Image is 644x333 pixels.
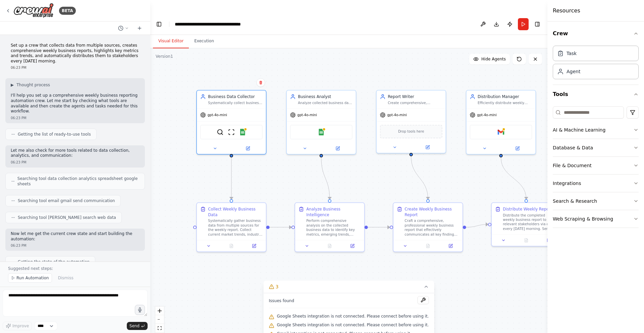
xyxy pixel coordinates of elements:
[567,50,577,57] div: Task
[127,322,148,330] button: Send
[228,157,234,199] g: Edge from 44983f18-51d8-4096-af90-29e950ba1f82 to e9107bd3-0d31-4bec-ac8d-b9aa3d1dfac8
[17,176,139,187] span: Searching tool data collection analytics spreadsheet google sheets
[8,266,142,271] p: Suggested next steps:
[376,90,446,153] div: Report WriterCreate comprehensive, professional weekly business reports that effectively communic...
[466,222,488,230] g: Edge from 88440f7e-934a-4eea-914b-624376efabf4 to 29b9e439-c29a-48f8-9872-893a70795c60
[478,101,532,105] div: Efficiently distribute weekly business reports to all relevant stakeholders via email. Ensure tim...
[11,82,14,88] span: ▶
[469,54,510,64] button: Hide Agents
[298,94,352,100] div: Business Analyst
[318,157,332,199] g: Edge from a1dba180-f92d-476b-9820-04800d2a498c to cae53e16-3a13-49be-936f-9cca8cf07b0f
[553,85,639,104] button: Tools
[567,68,580,75] div: Agent
[12,323,29,329] span: Improve
[18,259,90,265] span: Getting the state of the automation
[3,322,32,330] button: Improve
[318,129,325,135] img: Google Sheets
[553,104,639,233] div: Tools
[398,129,424,134] span: Drop tools here
[286,90,356,155] div: Business AnalystAnalyze collected business data to identify key metrics, trends, patterns, and in...
[208,101,262,105] div: Systematically collect business data from multiple sources including web research, internal docum...
[387,113,407,117] span: gpt-4o-mini
[269,298,294,303] span: Issues found
[18,198,115,203] span: Searching tool email gmail send communication
[491,202,561,246] div: Distribute Weekly ReportDistribute the completed weekly business report to all relevant stakehold...
[497,129,504,135] img: Gmail
[539,237,558,244] button: Open in side panel
[553,139,639,156] button: Database & Data
[405,219,459,237] div: Craft a comprehensive, professional weekly business report that effectively communicates all key ...
[256,78,265,87] button: Delete node
[11,93,140,114] p: I'll help you set up a comprehensive weekly business reporting automation crew. Let me start by c...
[393,202,463,252] div: Create Weekly Business ReportCraft a comprehensive, professional weekly business report that effe...
[322,145,354,152] button: Open in side panel
[208,94,262,100] div: Business Data Collector
[245,243,264,249] button: Open in side panel
[239,129,246,135] img: Google Sheets
[298,113,317,117] span: gpt-4o-mini
[153,34,189,48] button: Visual Editor
[318,243,341,249] button: No output available
[11,148,140,158] p: Let me also check for more tools related to data collection, analytics, and communication:
[219,243,243,249] button: No output available
[208,219,262,237] div: Systematically gather business data from multiple sources for the weekly report. Collect current ...
[11,115,140,121] div: 06:23 PM
[368,225,390,230] g: Edge from cae53e16-3a13-49be-936f-9cca8cf07b0f to 88440f7e-934a-4eea-914b-624376efabf4
[466,90,536,155] div: Distribution ManagerEfficiently distribute weekly business reports to all relevant stakeholders v...
[11,82,50,88] button: ▶Thought process
[155,324,164,333] button: fit view
[277,322,429,328] span: Google Sheets integration is not connected. Please connect before using it.
[294,202,365,252] div: Analyze Business IntelligencePerform comprehensive analysis on the collected business data to ide...
[264,281,434,293] button: 3
[13,3,54,18] img: Logo
[498,157,529,199] g: Edge from a987d1cf-d52c-4743-b99d-3fd1c8259da0 to 29b9e439-c29a-48f8-9872-893a70795c60
[11,243,140,248] div: 06:23 PM
[503,213,557,231] div: Distribute the completed weekly business report to all relevant stakeholders via email every [DAT...
[277,314,429,319] span: Google Sheets integration is not connected. Please connect before using it.
[11,43,140,64] p: Set up a crew that collects data from multiple sources, creates comprehensive weekly business rep...
[16,82,50,88] span: Thought process
[408,156,431,199] g: Edge from ced7cffd-e6c2-4b3f-aae5-f6d53fae0aa0 to 88440f7e-934a-4eea-914b-624376efabf4
[217,129,223,135] img: SerperDevTool
[155,306,164,315] button: zoom in
[306,206,361,218] div: Analyze Business Intelligence
[503,206,552,212] div: Distribute Weekly Report
[276,283,279,290] span: 3
[441,243,460,249] button: Open in side panel
[405,206,459,218] div: Create Weekly Business Report
[129,323,140,329] span: Send
[11,160,140,165] div: 06:23 PM
[8,273,52,283] button: Run Automation
[11,65,140,70] div: 06:23 PM
[208,206,262,218] div: Collect Weekly Business Data
[196,202,266,252] div: Collect Weekly Business DataSystematically gather business data from multiple sources for the wee...
[553,121,639,139] button: AI & Machine Learning
[270,225,291,230] g: Edge from e9107bd3-0d31-4bec-ac8d-b9aa3d1dfac8 to cae53e16-3a13-49be-936f-9cca8cf07b0f
[228,129,235,135] img: ScrapeWebsiteTool
[553,157,639,174] button: File & Document
[553,175,639,192] button: Integrations
[553,192,639,210] button: Search & Research
[388,94,442,100] div: Report Writer
[478,94,532,100] div: Distribution Manager
[298,101,352,105] div: Analyze collected business data to identify key metrics, trends, patterns, and insights. Create c...
[59,7,76,15] div: BETA
[481,56,506,62] span: Hide Agents
[306,219,361,237] div: Perform comprehensive analysis on the collected business data to identify key metrics, emerging t...
[189,34,219,48] button: Execution
[412,144,443,151] button: Open in side panel
[156,54,173,59] div: Version 1
[553,24,639,43] button: Crew
[135,305,145,315] button: Click to speak your automation idea
[514,237,538,244] button: No output available
[232,145,264,152] button: Open in side panel
[477,113,496,117] span: gpt-4o-mini
[196,90,266,155] div: Business Data CollectorSystematically collect business data from multiple sources including web r...
[18,132,91,137] span: Getting the list of ready-to-use tools
[175,21,241,28] nav: breadcrumb
[208,113,227,117] span: gpt-4o-mini
[553,43,639,85] div: Crew
[388,101,442,105] div: Create comprehensive, professional weekly business reports that effectively communicate key findi...
[416,243,440,249] button: No output available
[343,243,362,249] button: Open in side panel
